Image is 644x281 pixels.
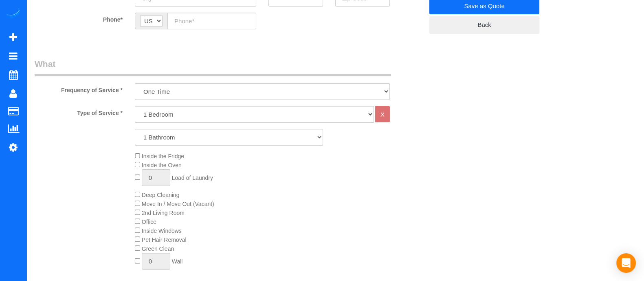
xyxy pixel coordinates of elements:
[142,201,214,207] span: Move In / Move Out (Vacant)
[616,253,636,273] div: Open Intercom Messenger
[29,13,129,24] label: Phone*
[29,83,129,94] label: Frequency of Service *
[142,219,156,225] span: Office
[142,162,182,168] span: Inside the Oven
[142,192,180,198] span: Deep Cleaning
[429,16,539,33] a: Back
[142,210,185,216] span: 2nd Living Room
[5,8,21,20] img: Automaid Logo
[35,58,391,76] legend: What
[172,258,183,265] span: Wall
[142,237,187,243] span: Pet Hair Removal
[142,153,184,159] span: Inside the Fridge
[167,13,256,29] input: Phone*
[29,106,129,117] label: Type of Service *
[142,228,182,234] span: Inside Windows
[142,246,174,252] span: Green Clean
[172,175,213,181] span: Load of Laundry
